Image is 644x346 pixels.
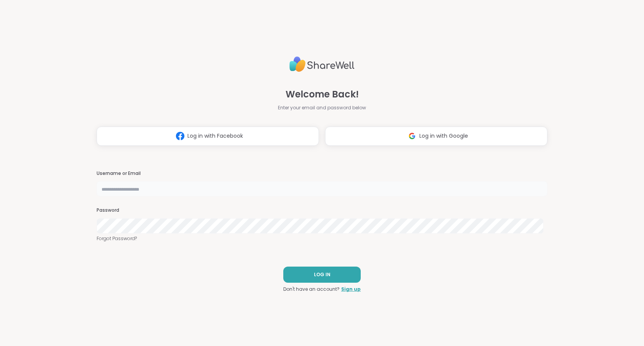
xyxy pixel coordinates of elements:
[97,207,547,214] h3: Password
[97,127,319,146] button: Log in with Facebook
[405,129,419,143] img: ShareWell Logomark
[419,132,468,140] span: Log in with Google
[314,271,330,278] span: LOG IN
[325,127,547,146] button: Log in with Google
[97,235,547,242] a: Forgot Password?
[278,104,366,111] span: Enter your email and password below
[187,132,243,140] span: Log in with Facebook
[283,286,340,293] span: Don't have an account?
[97,170,547,177] h3: Username or Email
[173,129,187,143] img: ShareWell Logomark
[289,53,355,75] img: ShareWell Logo
[341,286,361,293] a: Sign up
[283,267,361,283] button: LOG IN
[286,87,359,101] span: Welcome Back!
